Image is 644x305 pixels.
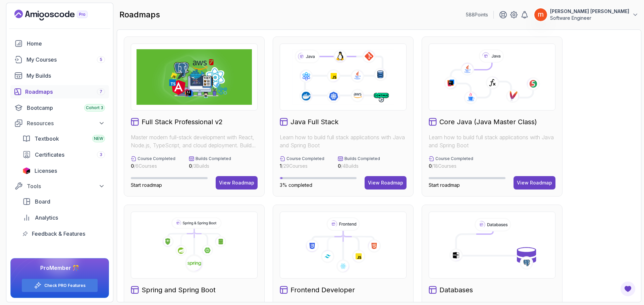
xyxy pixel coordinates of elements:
[189,163,231,169] p: / 3 Builds
[280,182,312,188] span: 3% completed
[338,163,380,169] p: / 4 Builds
[517,179,552,186] div: View Roadmap
[18,164,109,177] a: licenses
[86,105,103,110] span: Cohort 3
[27,119,105,127] div: Resources
[429,133,555,149] p: Learn how to build full stack applications with Java and Spring Boot
[344,156,380,161] p: Builds Completed
[131,133,258,149] p: Master modern full-stack development with React, Node.js, TypeScript, and cloud deployment. Build...
[100,57,102,62] span: 5
[10,69,109,82] a: builds
[131,182,162,188] span: Start roadmap
[26,56,105,64] div: My Courses
[35,214,58,222] span: Analytics
[10,37,109,50] a: home
[131,163,175,169] p: / 6 Courses
[18,195,109,208] a: board
[18,211,109,224] a: analytics
[27,40,105,48] div: Home
[429,163,473,169] p: / 18 Courses
[35,135,59,143] span: Textbook
[18,148,109,161] a: certificates
[534,8,547,21] img: user profile image
[138,156,175,161] p: Course Completed
[290,117,338,127] h2: Java Full Stack
[100,152,102,157] span: 3
[429,182,460,188] span: Start roadmap
[196,156,231,161] p: Builds Completed
[10,117,109,129] button: Resources
[10,180,109,192] button: Tools
[27,182,105,190] div: Tools
[27,104,105,112] div: Bootcamp
[142,117,223,127] h2: Full Stack Professional v2
[25,88,105,96] div: Roadmaps
[35,151,64,159] span: Certificates
[119,9,160,20] h2: roadmaps
[368,179,403,186] div: View Roadmap
[216,176,258,189] button: View Roadmap
[10,53,109,66] a: courses
[131,163,134,169] span: 0
[439,285,473,295] h2: Databases
[286,156,324,161] p: Course Completed
[338,163,341,169] span: 0
[137,49,252,105] img: Full Stack Professional v2
[18,227,109,240] a: feedback
[280,133,407,149] p: Learn how to build full stack applications with Java and Spring Boot
[10,101,109,115] a: bootcamp
[620,281,636,297] button: Open Feedback Button
[435,156,473,161] p: Course Completed
[550,8,629,15] p: [PERSON_NAME] [PERSON_NAME]
[100,89,102,94] span: 7
[21,279,98,292] button: Check PRO Features
[280,163,282,169] span: 1
[290,285,355,295] h2: Frontend Developer
[22,167,31,174] img: jetbrains icon
[35,198,50,206] span: Board
[35,167,57,175] span: Licenses
[514,176,555,189] button: View Roadmap
[534,8,639,21] button: user profile image[PERSON_NAME] [PERSON_NAME]Software Engineer
[18,132,109,145] a: textbook
[280,163,324,169] p: / 29 Courses
[219,179,254,186] div: View Roadmap
[26,72,105,80] div: My Builds
[10,85,109,98] a: roadmaps
[429,163,432,169] span: 0
[44,283,86,288] a: Check PRO Features
[14,10,103,20] a: Landing page
[142,285,216,295] h2: Spring and Spring Boot
[94,136,103,141] span: NEW
[439,117,537,127] h2: Core Java (Java Master Class)
[550,15,629,21] p: Software Engineer
[189,163,192,169] span: 0
[32,230,85,238] span: Feedback & Features
[365,176,407,189] button: View Roadmap
[466,11,488,18] p: 588 Points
